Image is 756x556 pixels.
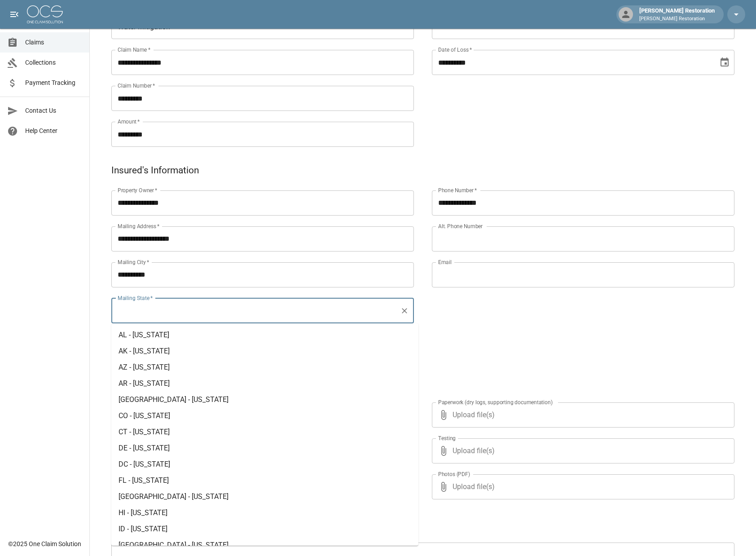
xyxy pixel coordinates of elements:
[119,460,170,468] span: DC - [US_STATE]
[438,46,472,53] label: Date of Loss
[438,398,553,406] label: Paperwork (dry logs, supporting documentation)
[25,78,82,88] span: Payment Tracking
[118,294,153,302] label: Mailing State
[119,363,170,371] span: AZ - [US_STATE]
[118,46,150,53] label: Claim Name
[25,58,82,67] span: Collections
[25,106,82,115] span: Contact Us
[8,539,81,548] div: © 2025 One Claim Solution
[119,508,167,517] span: HI - [US_STATE]
[119,411,170,420] span: CO - [US_STATE]
[118,118,140,125] label: Amount
[118,258,149,266] label: Mailing City
[5,5,23,23] button: open drawer
[119,347,170,355] span: AK - [US_STATE]
[25,38,82,47] span: Claims
[119,428,170,436] span: CT - [US_STATE]
[118,186,158,194] label: Property Owner
[438,222,483,230] label: Alt. Phone Number
[27,5,63,23] img: ocs-logo-white-transparent.png
[119,444,170,452] span: DE - [US_STATE]
[438,434,456,442] label: Testing
[119,492,229,501] span: [GEOGRAPHIC_DATA] - [US_STATE]
[438,470,470,478] label: Photos (PDF)
[438,186,477,194] label: Phone Number
[25,126,82,136] span: Help Center
[119,476,169,485] span: FL - [US_STATE]
[636,6,718,22] div: [PERSON_NAME] Restoration
[119,379,170,388] span: AR - [US_STATE]
[716,53,734,71] button: Choose date, selected date is Aug 25, 2025
[398,304,411,317] button: Clear
[119,525,167,533] span: ID - [US_STATE]
[453,402,710,428] span: Upload file(s)
[119,541,229,549] span: [GEOGRAPHIC_DATA] - [US_STATE]
[438,258,452,266] label: Email
[119,331,169,339] span: AL - [US_STATE]
[118,222,159,230] label: Mailing Address
[118,82,155,89] label: Claim Number
[453,474,710,499] span: Upload file(s)
[453,438,710,463] span: Upload file(s)
[119,395,229,404] span: [GEOGRAPHIC_DATA] - [US_STATE]
[639,15,715,23] p: [PERSON_NAME] Restoration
